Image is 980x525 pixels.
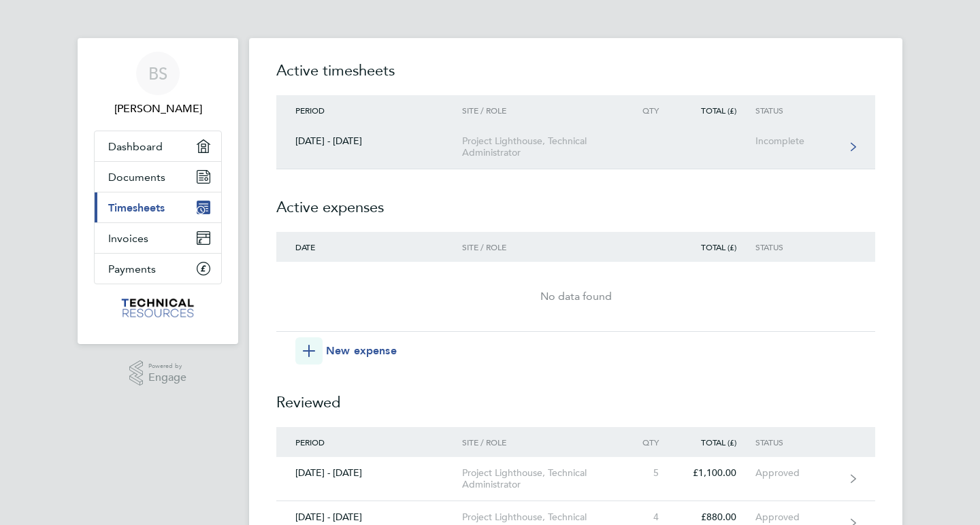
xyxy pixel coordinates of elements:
span: New expense [326,343,397,359]
div: Site / Role [462,437,618,447]
button: New expense [295,337,397,365]
div: Qty [618,105,678,115]
span: Period [295,105,325,116]
div: Project Lighthouse, Technical Administrator [462,467,618,490]
div: Qty [618,437,678,447]
span: Payments [108,262,156,275]
span: Period [295,437,325,447]
div: Total (£) [678,105,755,115]
a: [DATE] - [DATE]Project Lighthouse, Technical AdministratorIncomplete [276,125,875,169]
span: Powered by [148,360,186,372]
span: Engage [148,372,186,384]
a: Powered byEngage [129,360,187,386]
span: Invoices [108,232,148,245]
a: Timesheets [95,192,221,222]
div: No data found [276,288,875,305]
img: technicalresources-logo-retina.png [120,298,197,320]
nav: Main navigation [78,38,238,344]
div: £880.00 [678,511,755,523]
a: Go to home page [94,298,222,320]
div: Project Lighthouse, Technical Administrator [462,135,618,158]
div: 4 [618,511,678,523]
h2: Active expenses [276,169,875,232]
div: Total (£) [678,437,755,447]
div: Total (£) [678,242,755,252]
div: Approved [755,511,839,523]
h2: Active timesheets [276,60,875,95]
h2: Reviewed [276,365,875,427]
div: Status [755,437,839,447]
div: Approved [755,467,839,479]
div: [DATE] - [DATE] [276,135,462,147]
span: Ben Stubbe [94,101,222,117]
div: Status [755,242,839,252]
a: Documents [95,162,221,192]
div: [DATE] - [DATE] [276,467,462,479]
span: Dashboard [108,140,163,153]
a: Payments [95,254,221,284]
div: [DATE] - [DATE] [276,511,462,523]
span: Documents [108,171,165,184]
span: Timesheets [108,201,165,214]
div: Incomplete [755,135,839,147]
div: Date [276,242,462,252]
div: Site / Role [462,105,618,115]
a: BS[PERSON_NAME] [94,52,222,117]
div: Status [755,105,839,115]
a: [DATE] - [DATE]Project Lighthouse, Technical Administrator5£1,100.00Approved [276,457,875,501]
div: 5 [618,467,678,479]
span: BS [148,65,167,82]
div: £1,100.00 [678,467,755,479]
a: Dashboard [95,131,221,161]
a: Invoices [95,223,221,253]
div: Site / Role [462,242,618,252]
